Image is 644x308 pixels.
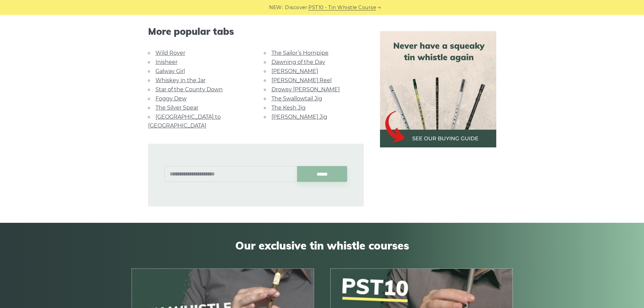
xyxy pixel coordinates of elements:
[156,59,177,65] a: Inisheer
[271,104,306,111] a: The Kesh Jig
[271,68,318,74] a: [PERSON_NAME]
[271,59,325,65] a: Dawning of the Day
[156,50,185,56] a: Wild Rover
[148,114,221,129] a: [GEOGRAPHIC_DATA] to [GEOGRAPHIC_DATA]
[271,77,332,84] a: [PERSON_NAME] Reel
[285,4,307,11] span: Discover
[271,114,327,120] a: [PERSON_NAME] Jig
[308,4,376,11] a: PST10 - Tin Whistle Course
[148,26,364,37] span: More popular tabs
[156,104,198,111] a: The Silver Spear
[269,4,283,11] span: NEW:
[380,31,496,147] img: tin whistle buying guide
[271,86,340,93] a: Drowsy [PERSON_NAME]
[156,68,185,74] a: Galway Girl
[271,95,322,102] a: The Swallowtail Jig
[271,50,329,56] a: The Sailor’s Hornpipe
[156,86,223,93] a: Star of the County Down
[156,95,187,102] a: Foggy Dew
[132,239,513,252] span: Our exclusive tin whistle courses
[156,77,206,84] a: Whiskey in the Jar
